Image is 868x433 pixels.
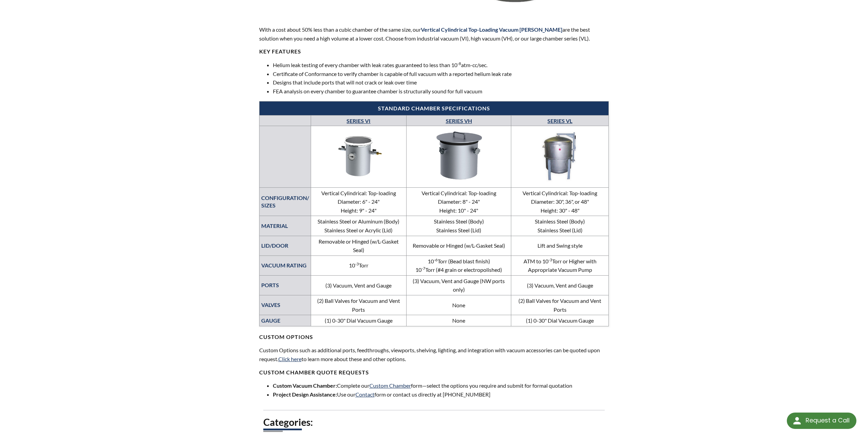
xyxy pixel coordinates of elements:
[806,413,850,428] div: Request a Call
[259,346,609,363] p: Custom Options such as additional ports, feedthroughs, viewports, shelving, lighting, and integra...
[511,275,609,295] td: (3) Vacuum, Vent and Gauge
[421,26,562,33] span: Vertical Cylindrical Top-Loading Vacuum [PERSON_NAME]
[311,315,406,326] td: (1) 0-30" Dial Vacuum Gauge
[259,236,311,256] th: LID/DOOR
[259,369,609,376] h4: Custom chamber QUOTe requests
[792,415,803,426] img: round button
[259,275,311,295] th: PORTS
[511,315,609,326] td: (1) 0-30" Dial Vacuum Gauge
[259,295,311,315] th: VALVES
[407,275,511,295] td: (3) Vacuum, Vent and Gauge (NW ports only)
[434,257,438,262] sup: -6
[273,390,609,399] li: Use our form or contact us directly at [PHONE_NUMBER]
[446,118,472,124] a: SERIES VH
[787,413,856,429] div: Request a Call
[273,381,609,390] li: Complete our form—select the options you require and submit for formal quotation
[511,236,609,256] td: Lift and Swing style
[369,382,411,389] a: Custom Chamber
[511,216,609,236] td: Stainless Steel (Body) Stainless Steel (Lid)
[407,315,511,326] td: None
[263,105,605,112] h4: Standard Chamber Specifications
[259,187,311,216] th: CONFIGURATION/ SIZES
[407,295,511,315] td: None
[311,187,406,216] td: Vertical Cylindrical: Top-loading Diameter: 6" - 24" Height: 9" - 24"
[259,25,609,43] p: With a cost about 50% less than a cubic chamber of the same size, our are the best solution when ...
[259,315,311,326] th: GAUGE
[313,130,404,181] img: Series CC—Cube Chambers
[311,216,406,236] td: Stainless Steel or Aluminum (Body) Stainless Steel or Acrylic (Lid)
[311,275,406,295] td: (3) Vacuum, Vent and Gauge
[347,118,370,124] a: SERIES VI
[457,61,461,66] sup: -8
[548,257,552,262] sup: -3
[407,236,511,256] td: Removable or Hinged (w/L-Gasket Seal)
[407,187,511,216] td: Vertical Cylindrical: Top-loading Diameter: 8" - 24" Height: 10" - 24"
[273,391,337,398] strong: Project Design Assistance:
[259,256,311,275] th: VACUUM RATING
[273,87,609,96] li: FEA analysis on every chamber to guarantee chamber is structurally sound for full vacuum
[311,256,406,275] td: 10 Torr
[273,78,609,87] li: Designs that include ports that will not crack or leak over time
[259,216,311,236] th: MATERIAL
[355,391,374,398] a: Contact
[355,261,359,266] sup: -3
[278,356,301,362] a: Click here
[547,118,572,124] a: SERIES VL
[311,236,406,256] td: Removable or Hinged (w/L-Gasket Seal)
[407,256,511,275] td: 10 Torr (Bead blast finish) 10 Torr (#4 grain or electropolished)
[273,69,609,78] li: Certificate of Conformance to verify chamber is capable of full vacuum with a reported helium lea...
[259,48,609,55] h4: KEY FEATURES
[273,382,337,389] strong: Custom Vacuum Chamber:
[263,416,605,429] h2: Categories:
[511,295,609,315] td: (2) Ball Valves for Vacuum and Vent Ports
[273,61,609,69] li: Helium leak testing of every chamber with leak rates guaranteed to less than 10 atm-cc/sec.
[422,266,425,271] sup: -7
[311,295,406,315] td: (2) Ball Valves for Vacuum and Vent Ports
[407,216,511,236] td: Stainless Steel (Body) Stainless Steel (Lid)
[259,326,609,341] h4: CUSTOM OPTIONS
[511,187,609,216] td: Vertical Cylindrical: Top-loading Diameter: 30", 36", or 48" Height: 30" - 48"
[511,256,609,275] td: ATM to 10 Torr or Higher with Appropriate Vacuum Pump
